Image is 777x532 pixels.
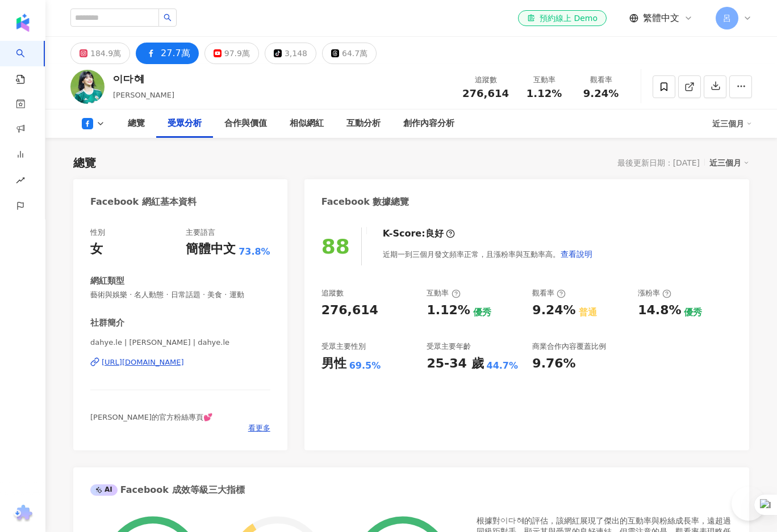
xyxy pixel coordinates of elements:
div: 合作與價值 [224,117,267,130]
div: K-Score : [383,227,455,240]
div: 184.9萬 [90,45,121,61]
div: 普通 [579,306,597,319]
button: 查看說明 [560,243,593,265]
div: 相似網紅 [290,117,324,130]
div: Facebook 數據總覽 [321,196,410,208]
span: 查看說明 [561,250,592,259]
div: 商業合作內容覆蓋比例 [532,341,606,352]
span: 繁體中文 [643,12,679,24]
div: 創作內容分析 [403,117,454,130]
div: Facebook 成效等級三大指標 [90,484,245,496]
a: [URL][DOMAIN_NAME] [90,357,270,368]
button: 27.7萬 [136,43,199,64]
button: 184.9萬 [70,43,130,64]
span: [PERSON_NAME]的官方粉絲專頁💕 [90,413,212,421]
div: 觀看率 [532,288,566,298]
div: 總覽 [128,117,145,130]
span: 1.12% [527,88,562,99]
div: 9.24% [532,302,575,319]
div: 預約線上 Demo [527,12,598,24]
span: rise [16,169,25,195]
div: 近期一到三個月發文頻率正常，且漲粉率與互動率高。 [383,243,593,265]
span: 藝術與娛樂 · 名人動態 · 日常話題 · 美食 · 運動 [90,290,270,300]
div: 受眾分析 [168,117,202,130]
button: 97.9萬 [204,43,259,64]
div: 互動率 [427,288,460,298]
div: 受眾主要性別 [321,341,366,352]
div: 25-34 歲 [427,355,483,373]
div: 互動率 [523,74,566,86]
div: 男性 [321,355,346,373]
span: dahye.le | [PERSON_NAME] | dahye.le [90,337,270,348]
img: logo icon [14,14,32,32]
button: 64.7萬 [322,43,377,64]
div: 漲粉率 [638,288,671,298]
div: 9.76% [532,355,575,373]
div: 1.12% [427,302,470,319]
div: 44.7% [487,360,519,372]
div: AI [90,484,118,496]
div: 276,614 [321,302,378,319]
div: 優秀 [684,306,702,319]
div: 性別 [90,227,105,238]
div: [URL][DOMAIN_NAME] [102,357,184,368]
div: 觀看率 [579,74,623,86]
div: Facebook 網紅基本資料 [90,196,197,208]
div: 女 [90,240,103,258]
iframe: Help Scout Beacon - Open [732,487,766,521]
div: 88 [321,235,350,258]
div: 簡體中文 [186,240,236,258]
span: 9.24% [583,88,619,99]
span: search [164,14,172,22]
div: 總覽 [73,155,96,171]
div: 受眾主要年齡 [427,341,471,352]
div: 3,148 [285,45,307,61]
span: 看更多 [248,423,270,433]
span: [PERSON_NAME] [113,91,174,99]
div: 良好 [425,227,444,240]
span: 73.8% [239,246,270,258]
div: 追蹤數 [462,74,509,86]
div: 社群簡介 [90,317,124,329]
div: 97.9萬 [224,45,250,61]
div: 이다혜 [113,72,174,86]
div: 網紅類型 [90,275,124,287]
img: KOL Avatar [70,70,105,104]
div: 最後更新日期：[DATE] [617,158,700,167]
div: 追蹤數 [321,288,344,298]
button: 3,148 [265,43,316,64]
div: 主要語言 [186,227,215,238]
div: 27.7萬 [161,45,190,61]
a: 預約線上 Demo [518,10,607,26]
span: 276,614 [462,87,509,99]
div: 近三個月 [712,115,752,133]
a: search [16,41,39,85]
span: 呂 [723,12,731,24]
div: 69.5% [349,360,381,372]
div: 64.7萬 [342,45,367,61]
div: 優秀 [473,306,491,319]
div: 14.8% [638,302,681,319]
div: 互動分析 [346,117,381,130]
img: chrome extension [12,505,34,523]
div: 近三個月 [709,155,749,170]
